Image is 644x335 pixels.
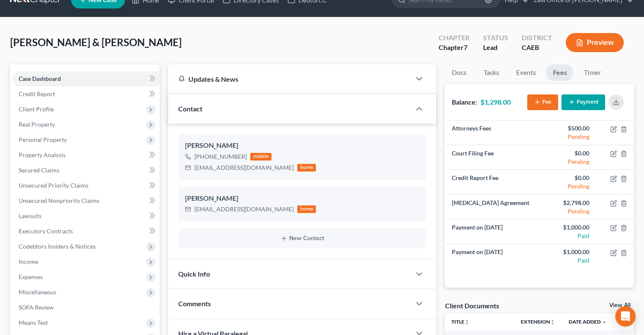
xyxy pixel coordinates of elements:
[10,36,182,48] span: [PERSON_NAME] & [PERSON_NAME]
[509,64,542,81] a: Events
[19,304,54,311] span: SOFA Review
[445,170,539,194] td: Credit Report Fee
[546,232,589,240] div: Paid
[569,318,607,325] a: Date Added expand_more
[19,212,41,219] span: Lawsuits
[19,121,55,128] span: Real Property
[178,299,211,307] span: Comments
[476,64,506,81] a: Tasks
[12,178,160,193] a: Unsecured Priority Claims
[19,182,88,189] span: Unsecured Priority Claims
[566,33,624,52] button: Preview
[19,227,73,235] span: Executory Contracts
[12,208,160,224] a: Lawsuits
[12,86,160,102] a: Credit Report
[19,90,55,97] span: Credit Report
[546,223,589,232] div: $1,000.00
[451,98,477,106] strong: Balance:
[546,174,589,182] div: $0.00
[546,182,589,191] div: Pending
[12,163,160,178] a: Secured Claims
[445,219,539,244] td: Payment on [DATE]
[464,43,467,51] span: 7
[12,147,160,163] a: Property Analysis
[185,194,419,204] div: [PERSON_NAME]
[12,193,160,208] a: Unsecured Nonpriority Claims
[546,207,589,216] div: Pending
[297,164,316,172] div: home
[19,151,66,158] span: Property Analysis
[445,301,499,310] div: Client Documents
[185,235,419,242] button: New Contact
[250,153,271,161] div: mobile
[19,288,56,296] span: Miscellaneous
[19,105,54,113] span: Client Profile
[439,33,470,43] div: Chapter
[178,270,210,278] span: Quick Info
[178,75,401,83] div: Updates & News
[483,33,508,43] div: Status
[12,300,160,315] a: SOFA Review
[194,152,247,161] div: [PHONE_NUMBER]
[178,105,202,113] span: Contact
[194,205,294,213] div: [EMAIL_ADDRESS][DOMAIN_NAME]
[19,136,67,143] span: Personal Property
[546,149,589,158] div: $0.00
[615,306,636,327] div: Open Intercom Messenger
[546,256,589,265] div: Paid
[464,320,470,325] i: unfold_more
[439,43,470,53] div: Chapter
[297,205,316,213] div: home
[521,318,555,325] a: Extensionunfold_more
[19,319,48,326] span: Means Test
[445,145,539,170] td: Court Filing Fee
[522,33,552,43] div: District
[546,158,589,166] div: Pending
[577,64,607,81] a: Timer
[546,199,589,207] div: $2,798.00
[19,258,38,265] span: Income
[12,71,160,86] a: Case Dashboard
[185,141,419,151] div: [PERSON_NAME]
[445,64,473,81] a: Docs
[19,273,43,280] span: Expenses
[550,320,555,325] i: unfold_more
[19,197,100,204] span: Unsecured Nonpriority Claims
[483,43,508,53] div: Lead
[19,75,61,82] span: Case Dashboard
[602,320,607,325] i: expand_more
[546,124,589,133] div: $500.00
[546,133,589,141] div: Pending
[609,302,630,308] a: View All
[546,64,573,81] a: Fees
[480,98,510,106] strong: $1,298.00
[194,163,294,172] div: [EMAIL_ADDRESS][DOMAIN_NAME]
[522,43,552,53] div: CAEB
[546,248,589,256] div: $1,000.00
[19,243,96,250] span: Codebtors Insiders & Notices
[445,121,539,145] td: Attorneys Fees
[12,224,160,239] a: Executory Contracts
[445,194,539,219] td: [MEDICAL_DATA] Agreement
[451,318,470,325] a: Titleunfold_more
[445,244,539,269] td: Payment on [DATE]
[527,94,558,110] button: Fee
[19,166,59,174] span: Secured Claims
[561,94,605,110] button: Payment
